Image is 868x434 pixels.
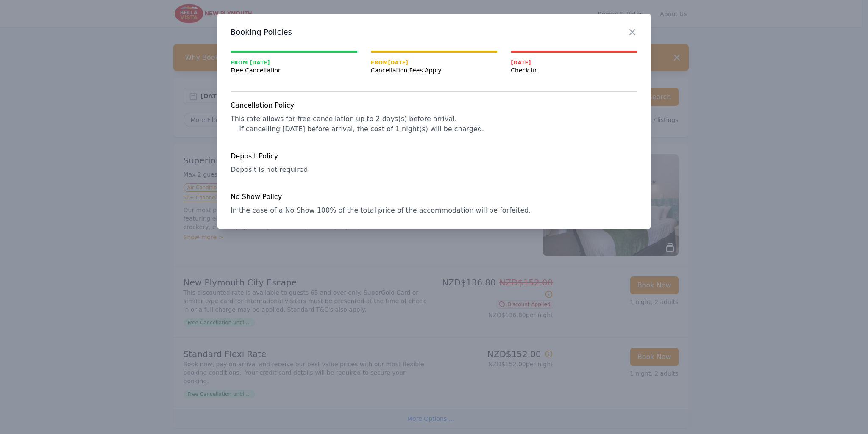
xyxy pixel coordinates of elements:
[511,66,637,75] span: Check In
[231,51,637,75] nav: Progress mt-20
[231,27,637,37] h3: Booking Policies
[231,115,484,133] span: This rate allows for free cancellation up to 2 days(s) before arrival. If cancelling [DATE] befor...
[231,100,637,111] h4: Cancellation Policy
[371,59,498,66] span: From [DATE]
[231,59,357,66] span: From [DATE]
[511,59,637,66] span: [DATE]
[231,151,637,161] h4: Deposit Policy
[231,166,308,174] span: Deposit is not required
[231,206,531,214] span: In the case of a No Show 100% of the total price of the accommodation will be forfeited.
[231,66,357,75] span: Free Cancellation
[371,66,498,75] span: Cancellation Fees Apply
[231,192,637,202] h4: No Show Policy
